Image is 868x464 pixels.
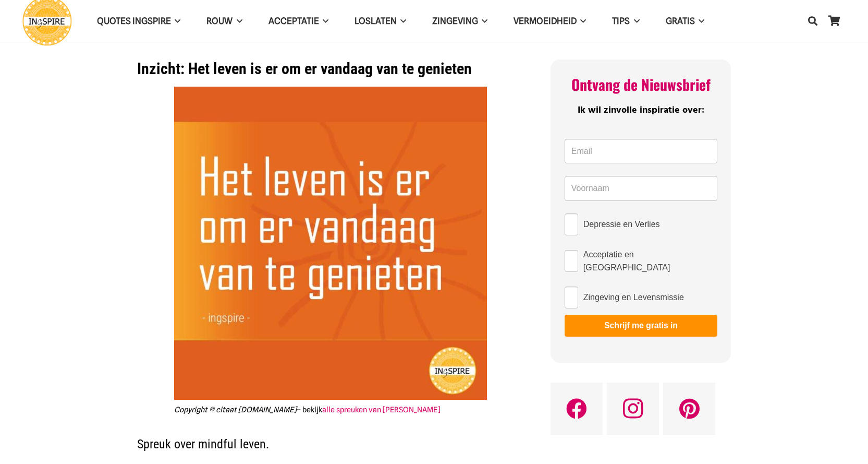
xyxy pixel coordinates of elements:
a: Pinterest [663,383,715,435]
input: Zingeving en Levensmissie [565,287,578,308]
span: Acceptatie Menu [319,8,328,34]
a: Facebook [551,383,603,435]
a: AcceptatieAcceptatie Menu [255,8,341,34]
a: ROUWROUW Menu [193,8,255,34]
span: VERMOEIDHEID Menu [577,8,586,34]
a: Zoeken [802,8,823,34]
span: TIPS [612,16,630,26]
span: VERMOEIDHEID [514,16,577,26]
span: Ontvang de Nieuwsbrief [571,74,711,95]
span: GRATIS Menu [695,8,704,34]
input: Acceptatie en [GEOGRAPHIC_DATA] [565,250,578,272]
span: Acceptatie en [GEOGRAPHIC_DATA] [583,248,717,274]
h1: Inzicht: Het leven is er om er vandaag van te genieten [137,60,524,78]
span: Zingeving en Levensmissie [583,291,684,304]
span: QUOTES INGSPIRE Menu [171,8,180,34]
a: TIPSTIPS Menu [599,8,652,34]
a: alle spreuken van [PERSON_NAME] [322,405,441,414]
span: Depressie en Verlies [583,218,660,231]
span: QUOTES INGSPIRE [97,16,171,26]
figcaption: – bekijk [174,403,487,416]
a: GRATISGRATIS Menu [653,8,717,34]
span: Loslaten [354,16,397,26]
span: Ik wil zinvolle inspiratie over: [578,103,704,118]
a: VERMOEIDHEIDVERMOEIDHEID Menu [500,8,599,34]
img: Ingspire citaat: Het leven is er om er vandaag van te genieten - Pluk de dag quote [174,87,487,400]
span: Zingeving Menu [478,8,487,34]
a: Instagram [607,383,659,435]
span: ROUW Menu [233,8,242,34]
span: Acceptatie [268,16,319,26]
em: Copyright © citaat [DOMAIN_NAME] [174,405,297,414]
span: Zingeving [432,16,478,26]
span: ROUW [206,16,233,26]
a: LoslatenLoslaten Menu [341,8,419,34]
span: TIPS Menu [630,8,639,34]
input: Depressie en Verlies [565,213,578,235]
input: Voornaam [565,176,717,201]
input: Email [565,139,717,164]
span: Loslaten Menu [397,8,406,34]
span: GRATIS [666,16,695,26]
a: QUOTES INGSPIREQUOTES INGSPIRE Menu [84,8,193,34]
a: ZingevingZingeving Menu [419,8,500,34]
button: Schrijf me gratis in [565,315,717,337]
h2: Spreuk over mindful leven. [137,423,524,451]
